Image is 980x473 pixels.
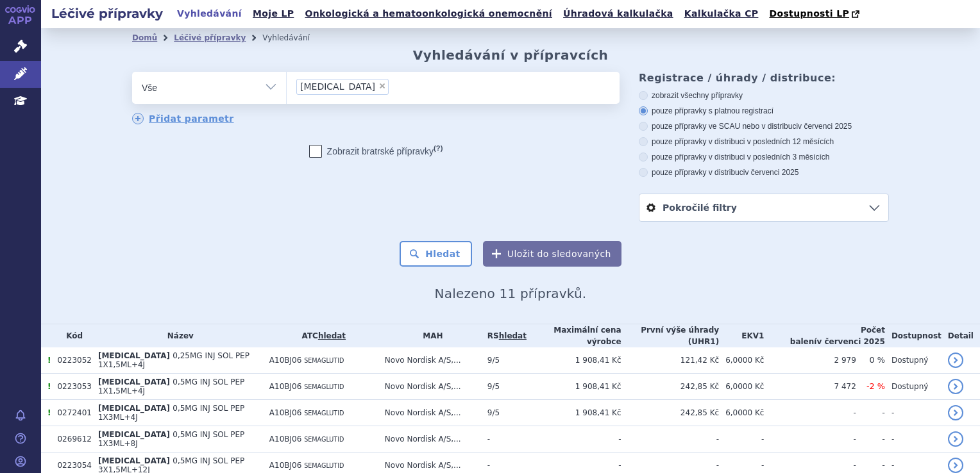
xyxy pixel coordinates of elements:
[765,5,866,23] a: Dostupnosti LP
[764,426,856,452] td: -
[527,347,621,374] td: 1 908,41 Kč
[51,400,91,426] td: 0272401
[639,106,889,116] label: pouze přípravky s platnou registrací
[51,426,91,452] td: 0269612
[269,356,302,365] span: A10BJ06
[816,337,884,346] span: v červenci 2025
[98,456,170,465] span: [MEDICAL_DATA]
[948,431,963,447] a: detail
[885,400,942,426] td: -
[948,405,963,420] a: detail
[870,355,885,365] span: 0 %
[559,5,677,22] a: Úhradová kalkulačka
[174,33,246,42] a: Léčivé přípravky
[378,426,481,452] td: Novo Nordisk A/S,...
[434,144,443,153] abbr: (?)
[639,194,888,221] a: Pokročilé filtry
[948,379,963,394] a: detail
[400,241,472,267] button: Hledat
[51,324,91,347] th: Kód
[639,137,889,147] label: pouze přípravky v distribuci v posledních 12 měsících
[769,8,849,19] span: Dostupnosti LP
[92,324,263,347] th: Název
[621,347,720,374] td: 121,42 Kč
[269,435,302,444] span: A10BJ06
[764,324,884,347] th: Počet balení
[269,408,302,417] span: A10BJ06
[856,400,885,426] td: -
[132,113,234,124] a: Přidat parametr
[621,400,720,426] td: 242,85 Kč
[51,347,91,374] td: 0223052
[378,82,386,90] span: ×
[269,461,302,470] span: A10BJ06
[98,430,244,448] span: 0,5MG INJ SOL PEP 1X3ML+8J
[745,168,798,177] span: v červenci 2025
[98,351,170,360] span: [MEDICAL_DATA]
[764,400,856,426] td: -
[639,72,889,84] h3: Registrace / úhrady / distribuce:
[435,286,587,301] span: Nalezeno 11 přípravků.
[98,378,170,386] span: [MEDICAL_DATA]
[719,400,764,426] td: 6,0000 Kč
[98,430,170,439] span: [MEDICAL_DATA]
[41,4,173,22] h2: Léčivé přípravky
[487,382,500,391] span: 9/5
[499,331,527,340] a: hledat
[98,351,249,369] span: 0,25MG INJ SOL PEP 1X1,5ML+4J
[764,374,856,400] td: 7 472
[378,347,481,374] td: Novo Nordisk A/S,...
[269,382,302,391] span: A10BJ06
[304,436,344,443] span: SEMAGLUTID
[621,324,720,347] th: První výše úhrady (UHR1)
[309,145,443,158] label: Zobrazit bratrské přípravky
[481,324,527,347] th: RS
[98,378,244,395] span: 0,5MG INJ SOL PEP 1X1,5ML+4J
[680,5,763,22] a: Kalkulačka CP
[866,381,885,391] span: -2 %
[639,90,889,101] label: zobrazit všechny přípravky
[304,462,344,469] span: SEMAGLUTID
[719,347,764,374] td: 6,0000 Kč
[304,383,344,390] span: SEMAGLUTID
[764,347,856,374] td: 2 979
[639,121,889,131] label: pouze přípravky ve SCAU nebo v distribuci
[98,404,244,422] span: 0,5MG INJ SOL PEP 1X3ML+4J
[719,426,764,452] td: -
[132,33,157,42] a: Domů
[885,347,942,374] td: Dostupný
[318,331,346,340] a: hledat
[301,5,556,22] a: Onkologická a hematoonkologická onemocnění
[378,400,481,426] td: Novo Nordisk A/S,...
[304,357,344,364] span: SEMAGLUTID
[719,324,764,347] th: EKV1
[798,122,852,131] span: v červenci 2025
[621,374,720,400] td: 242,85 Kč
[249,5,298,22] a: Moje LP
[487,356,500,365] span: 9/5
[621,426,720,452] td: -
[304,410,344,417] span: SEMAGLUTID
[47,356,51,365] span: Tento přípravek má více úhrad.
[98,404,170,413] span: [MEDICAL_DATA]
[639,167,889,178] label: pouze přípravky v distribuci
[527,374,621,400] td: 1 908,41 Kč
[856,426,885,452] td: -
[262,28,326,47] li: Vyhledávání
[948,458,963,473] a: detail
[639,152,889,162] label: pouze přípravky v distribuci v posledních 3 měsících
[413,47,609,63] h2: Vyhledávání v přípravcích
[393,78,400,94] input: [MEDICAL_DATA]
[527,400,621,426] td: 1 908,41 Kč
[263,324,378,347] th: ATC
[378,374,481,400] td: Novo Nordisk A/S,...
[378,324,481,347] th: MAH
[719,374,764,400] td: 6,0000 Kč
[885,426,942,452] td: -
[47,408,51,417] span: Tento přípravek má více úhrad.
[51,374,91,400] td: 0223053
[527,426,621,452] td: -
[47,382,51,391] span: Tento přípravek má více úhrad.
[885,374,942,400] td: Dostupný
[942,324,980,347] th: Detail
